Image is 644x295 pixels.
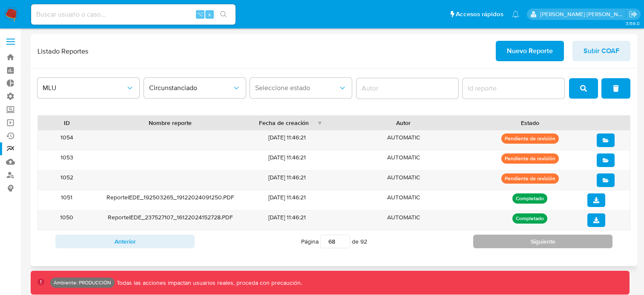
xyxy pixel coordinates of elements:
p: Todas las acciones impactan usuarios reales, proceda con precaución. [115,279,302,287]
p: omar.guzman@mercadolibre.com.co [540,10,626,18]
input: Buscar usuario o caso... [31,9,236,20]
a: Notificaciones [512,11,519,18]
a: Salir [629,10,638,19]
span: s [208,10,211,18]
span: ⌥ [197,10,203,18]
span: Accesos rápidos [456,10,503,19]
p: Ambiente: PRODUCCIÓN [54,281,111,284]
button: search-icon [215,9,232,20]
